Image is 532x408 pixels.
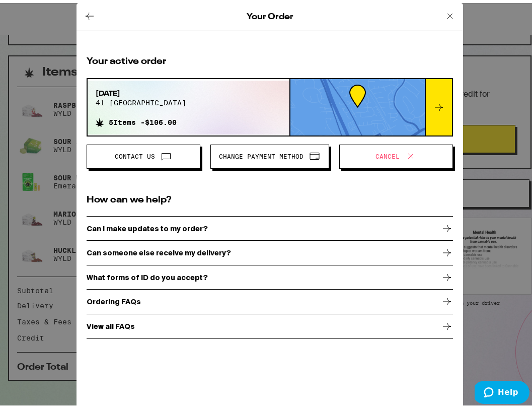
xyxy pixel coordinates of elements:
span: Change Payment Method [219,151,303,157]
iframe: Opens a widget where you can find more information [475,378,529,403]
a: Can someone else receive my delivery? [87,238,453,263]
h2: How can we help? [87,191,453,203]
h2: Your active order [87,52,453,65]
p: Can I make updates to my order? [87,222,208,230]
span: [DATE] [96,86,186,96]
p: What forms of ID do you accept? [87,270,208,279]
button: Contact Us [87,142,200,166]
span: 41 [GEOGRAPHIC_DATA] [96,96,186,104]
button: Change Payment Method [210,142,329,166]
p: View all FAQs [87,319,135,327]
a: What forms of ID do you accept? [87,262,453,287]
p: Can someone else receive my delivery? [87,246,231,254]
a: Ordering FAQs [87,287,453,312]
button: Cancel [339,142,453,166]
span: Cancel [375,151,400,157]
p: Ordering FAQs [87,295,141,303]
a: Can I make updates to my order? [87,214,453,238]
span: Contact Us [115,151,155,157]
span: 5 Items - $106.00 [109,115,177,123]
a: View all FAQs [87,311,453,336]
